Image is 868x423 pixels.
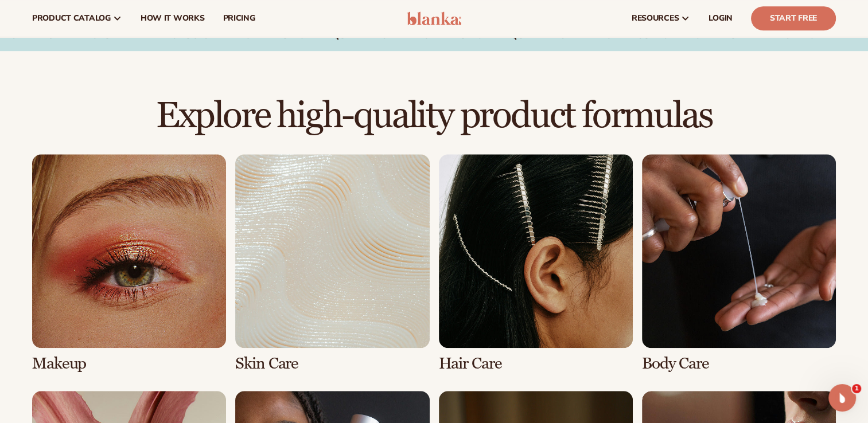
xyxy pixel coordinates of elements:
span: resources [632,14,679,23]
a: Start Free [751,6,836,30]
span: product catalog [32,14,111,23]
img: logo [407,11,461,25]
iframe: Intercom live chat [828,384,856,412]
div: 4 / 8 [642,154,836,373]
h2: Explore high-quality product formulas [32,97,836,135]
h3: Hair Care [439,355,633,373]
span: How It Works [141,14,205,23]
h3: Makeup [32,355,226,373]
div: 3 / 8 [439,154,633,373]
h3: Body Care [642,355,836,373]
div: 2 / 8 [235,154,429,373]
h3: Skin Care [235,355,429,373]
div: 1 / 8 [32,154,226,373]
span: pricing [223,14,255,23]
span: 1 [852,384,861,393]
span: LOGIN [709,14,733,23]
